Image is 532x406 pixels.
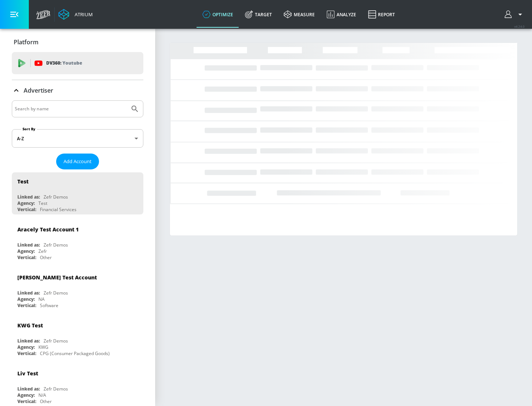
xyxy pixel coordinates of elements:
div: Vertical: [17,254,36,261]
div: Platform [12,32,143,52]
span: Add Account [64,157,92,166]
a: Report [362,1,401,28]
a: Target [239,1,278,28]
div: KWG [38,344,48,350]
div: KWG TestLinked as:Zefr DemosAgency:KWGVertical:CPG (Consumer Packaged Goods) [12,316,143,358]
div: N/A [38,392,46,398]
span: v 4.24.0 [514,24,525,28]
div: Linked as: [17,290,40,296]
div: Zefr Demos [44,386,68,392]
div: Vertical: [17,350,36,357]
div: Linked as: [17,194,40,200]
p: DV360: [46,59,82,67]
div: Linked as: [17,242,40,248]
div: Zefr [38,248,47,254]
div: NA [38,296,45,302]
div: Zefr Demos [44,290,68,296]
div: Aracely Test Account 1Linked as:Zefr DemosAgency:ZefrVertical:Other [12,220,143,262]
div: CPG (Consumer Packaged Goods) [40,350,110,357]
div: A-Z [12,129,143,148]
div: Agency: [17,296,35,302]
div: Financial Services [40,206,76,213]
div: TestLinked as:Zefr DemosAgency:TestVertical:Financial Services [12,172,143,214]
div: Software [40,302,58,309]
div: Test [38,200,47,206]
div: Test [17,178,28,185]
div: Other [40,398,52,405]
input: Search by name [15,104,127,114]
div: Other [40,254,52,261]
a: measure [278,1,321,28]
div: KWG Test [17,322,43,329]
div: [PERSON_NAME] Test AccountLinked as:Zefr DemosAgency:NAVertical:Software [12,268,143,310]
div: Zefr Demos [44,194,68,200]
p: Advertiser [24,86,53,94]
a: optimize [197,1,239,28]
div: Linked as: [17,386,40,392]
div: Vertical: [17,398,36,405]
div: Agency: [17,344,35,350]
div: [PERSON_NAME] Test Account [17,274,97,281]
div: Atrium [72,11,93,18]
div: Zefr Demos [44,338,68,344]
div: Aracely Test Account 1 [17,226,79,233]
div: Vertical: [17,206,36,213]
div: Linked as: [17,338,40,344]
div: Agency: [17,392,35,398]
div: Zefr Demos [44,242,68,248]
label: Sort By [21,127,37,131]
div: Agency: [17,248,35,254]
div: Advertiser [12,80,143,101]
p: Platform [14,38,38,46]
div: DV360: Youtube [12,52,143,74]
div: Agency: [17,200,35,206]
button: Add Account [56,154,99,169]
div: Liv Test [17,370,38,377]
a: Analyze [321,1,362,28]
a: Atrium [58,9,93,20]
p: Youtube [62,59,82,67]
div: Vertical: [17,302,36,309]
